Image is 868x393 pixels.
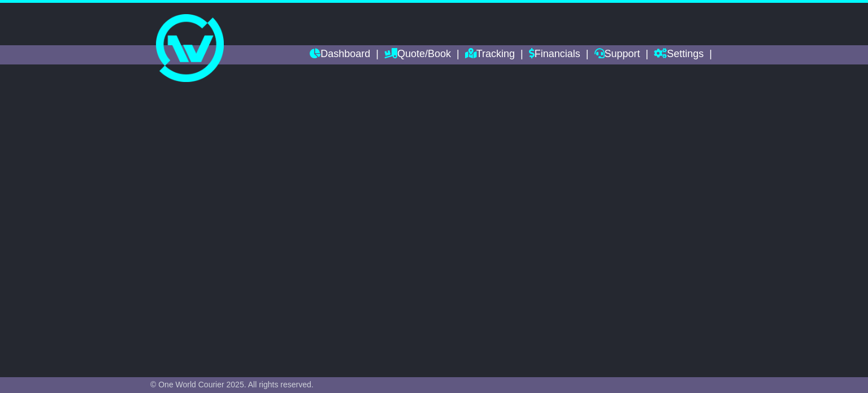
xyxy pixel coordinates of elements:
[310,45,370,64] a: Dashboard
[594,45,640,64] a: Support
[150,380,314,389] span: © One World Courier 2025. All rights reserved.
[654,45,704,64] a: Settings
[465,45,515,64] a: Tracking
[529,45,580,64] a: Financials
[384,45,451,64] a: Quote/Book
